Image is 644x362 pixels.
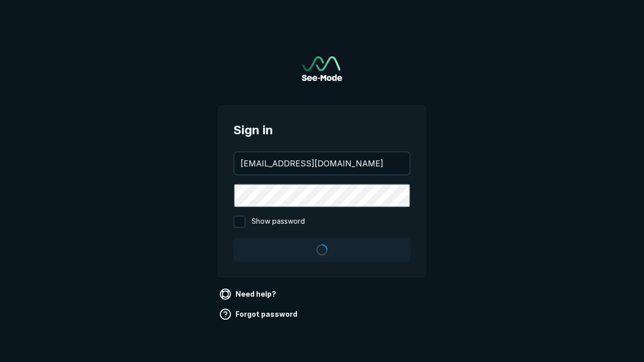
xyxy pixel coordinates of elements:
img: See-Mode Logo [302,56,342,81]
a: Forgot password [217,306,301,322]
input: your@email.com [234,152,410,174]
span: Sign in [233,121,411,139]
span: Show password [252,216,305,228]
a: Need help? [217,286,280,302]
a: Go to sign in [302,56,342,81]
